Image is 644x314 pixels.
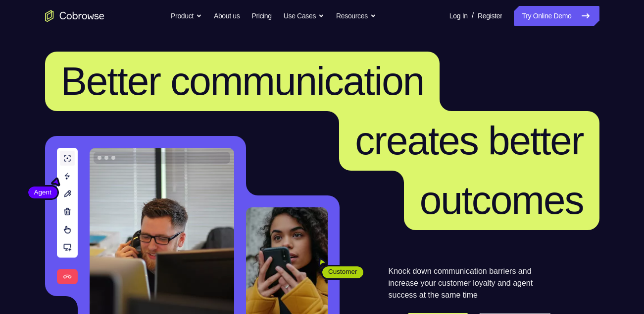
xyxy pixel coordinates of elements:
[389,265,550,301] p: Knock down communication barriers and increase your customer loyalty and agent success at the sam...
[171,6,202,26] button: Product
[420,178,584,222] span: outcomes
[514,6,599,26] a: Try Online Demo
[355,119,583,163] span: creates better
[449,6,468,26] a: Log In
[214,6,240,26] a: About us
[478,6,502,26] a: Register
[472,10,474,22] span: /
[61,59,424,103] span: Better communication
[45,10,104,22] a: Go to the home page
[284,6,324,26] button: Use Cases
[251,6,271,26] a: Pricing
[336,6,376,26] button: Resources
